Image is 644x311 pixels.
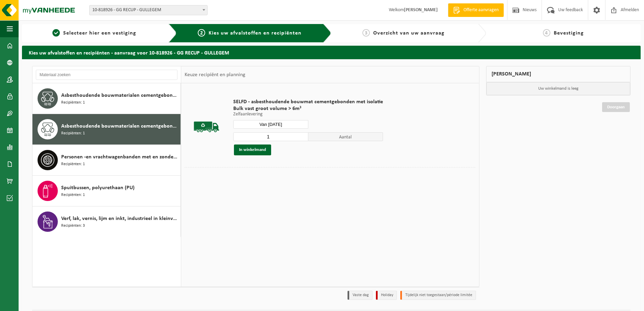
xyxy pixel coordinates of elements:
[61,130,85,137] span: Recipiënten: 1
[462,7,500,14] span: Offerte aanvragen
[32,83,181,114] button: Asbesthoudende bouwmaterialen cementgebonden (hechtgebonden) Recipiënten: 1
[486,82,630,95] p: Uw winkelmand is leeg
[362,29,370,37] span: 3
[61,223,85,229] span: Recipiënten: 3
[32,145,181,176] button: Personen -en vrachtwagenbanden met en zonder velg Recipiënten: 1
[448,3,504,17] a: Offerte aanvragen
[90,5,207,15] span: 10-818926 - GG RECUP - GULLEGEM
[61,91,179,99] span: Asbesthoudende bouwmaterialen cementgebonden (hechtgebonden)
[61,215,179,223] span: Verf, lak, vernis, lijm en inkt, industrieel in kleinverpakking
[61,161,85,168] span: Recipiënten: 1
[61,184,135,192] span: Spuitbussen, polyurethaan (PU)
[233,105,383,112] span: Bulk vast groot volume > 6m³
[22,46,641,59] h2: Kies uw afvalstoffen en recipiënten - aanvraag voor 10-818926 - GG RECUP - GULLEGEM
[486,66,631,82] div: [PERSON_NAME]
[554,30,584,36] span: Bevestiging
[89,5,208,15] span: 10-818926 - GG RECUP - GULLEGEM
[376,291,397,300] li: Holiday
[61,122,179,130] span: Asbesthoudende bouwmaterialen cementgebonden met isolatie(hechtgebonden)
[36,70,177,80] input: Materiaal zoeken
[234,145,271,155] button: In winkelmand
[61,192,85,198] span: Recipiënten: 1
[63,30,136,36] span: Selecteer hier een vestiging
[209,30,302,36] span: Kies uw afvalstoffen en recipiënten
[308,132,383,141] span: Aantal
[400,291,476,300] li: Tijdelijk niet toegestaan/période limitée
[61,153,179,161] span: Personen -en vrachtwagenbanden met en zonder velg
[52,29,60,37] span: 1
[181,66,249,83] div: Keuze recipiënt en planning
[602,102,630,112] a: Doorgaan
[32,176,181,206] button: Spuitbussen, polyurethaan (PU) Recipiënten: 1
[373,30,445,36] span: Overzicht van uw aanvraag
[32,206,181,237] button: Verf, lak, vernis, lijm en inkt, industrieel in kleinverpakking Recipiënten: 3
[25,29,163,37] a: 1Selecteer hier een vestiging
[348,291,373,300] li: Vaste dag
[61,99,85,106] span: Recipiënten: 1
[543,29,550,37] span: 4
[233,112,383,117] p: Zelfaanlevering
[198,29,205,37] span: 2
[404,7,438,13] strong: [PERSON_NAME]
[32,114,181,145] button: Asbesthoudende bouwmaterialen cementgebonden met isolatie(hechtgebonden) Recipiënten: 1
[233,98,383,105] span: SELFD - asbesthoudende bouwmat cementgebonden met isolatie
[233,120,308,129] input: Selecteer datum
